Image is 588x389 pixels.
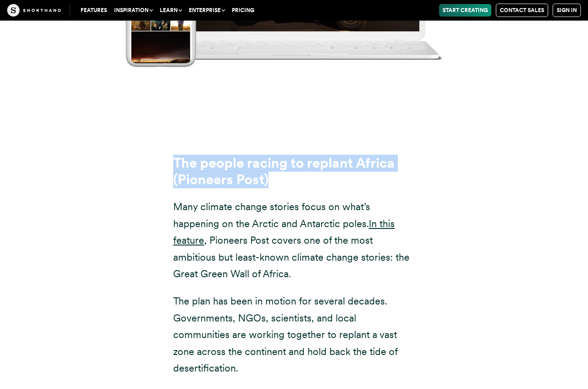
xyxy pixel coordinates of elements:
[173,199,415,282] p: Many climate change stories focus on what’s happening on the Arctic and Antarctic poles. , Pionee...
[439,4,491,17] a: Start Creating
[185,4,228,17] button: Enterprise
[496,4,548,17] a: Contact Sales
[111,4,156,17] button: Inspiration
[553,4,581,17] a: Sign in
[156,4,185,17] button: Learn
[228,4,258,17] a: Pricing
[173,293,415,376] p: The plan has been in motion for several decades. Governments, NGOs, scientists, and local communi...
[7,4,61,17] img: The Craft
[173,155,395,188] strong: The people racing to replant Africa (Pioneers Post)
[77,4,111,17] a: Features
